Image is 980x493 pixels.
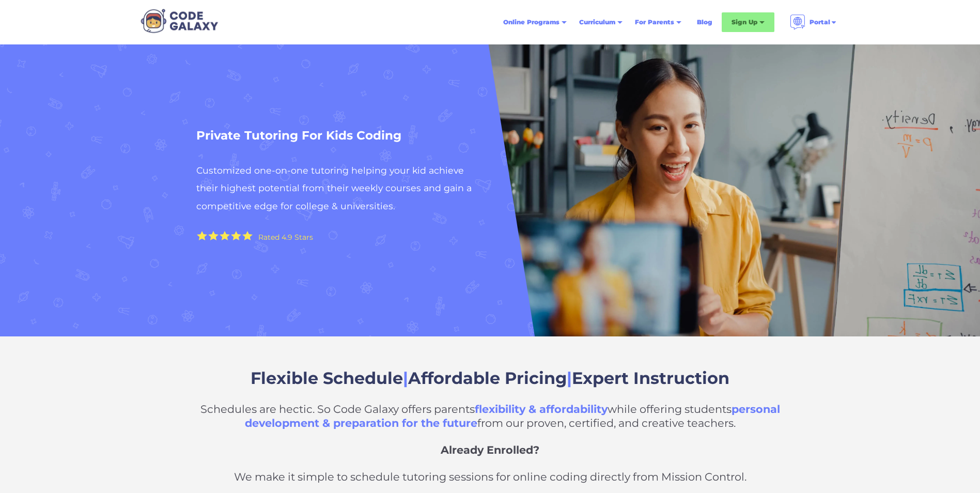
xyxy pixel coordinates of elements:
[810,17,830,27] div: Portal
[178,402,803,430] p: Schedules are hectic. So Code Galaxy offers parents while offering students from our proven, cert...
[231,231,241,241] img: Yellow Star - the Code Galaxy
[178,443,803,457] p: Already Enrolled?
[196,125,485,146] h1: Private Tutoring For Kids Coding
[691,13,719,32] a: Blog
[408,368,567,388] span: Affordable Pricing
[251,368,403,388] span: Flexible Schedule
[572,368,729,388] span: Expert Instruction
[403,368,408,388] span: |
[196,162,485,215] h2: Customized one-on-one tutoring helping your kid achieve their highest potential from their weekly...
[503,17,559,27] div: Online Programs
[475,403,608,415] span: flexibility & affordability
[732,17,757,27] div: Sign Up
[220,231,230,241] img: Yellow Star - the Code Galaxy
[635,17,674,27] div: For Parents
[567,368,572,388] span: |
[579,17,615,27] div: Curriculum
[208,231,219,241] img: Yellow Star - the Code Galaxy
[245,403,780,429] span: personal development & preparation for the future
[197,231,207,241] img: Yellow Star - the Code Galaxy
[258,234,313,241] div: Rated 4.9 Stars
[178,470,803,484] p: We make it simple to schedule tutoring sessions for online coding directly from Mission Control.
[242,231,253,241] img: Yellow Star - the Code Galaxy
